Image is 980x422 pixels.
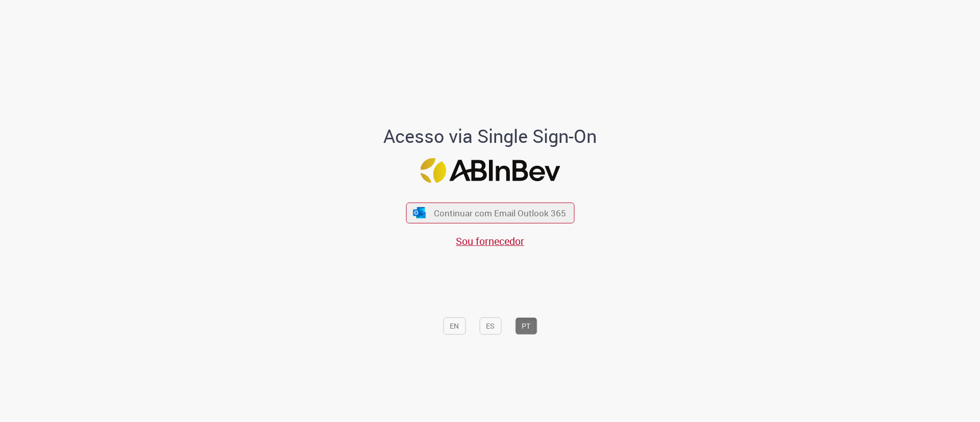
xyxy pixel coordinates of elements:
a: Sou fornecedor [456,234,524,248]
button: PT [515,317,537,335]
h1: Acesso via Single Sign-On [349,126,632,146]
button: EN [443,317,465,335]
img: Logo ABInBev [420,158,560,183]
span: Continuar com Email Outlook 365 [434,207,566,219]
button: ES [479,317,501,335]
img: ícone Azure/Microsoft 360 [412,207,427,218]
button: ícone Azure/Microsoft 360 Continuar com Email Outlook 365 [406,203,574,224]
